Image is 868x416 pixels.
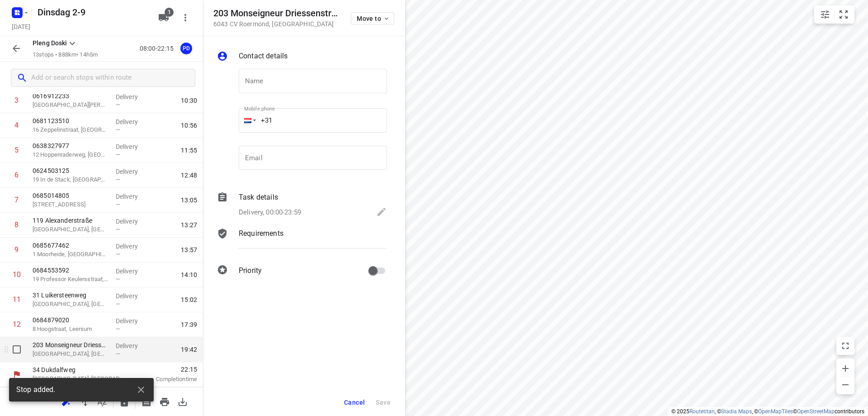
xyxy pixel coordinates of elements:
[116,92,149,101] p: Delivery
[116,192,149,201] p: Delivery
[181,220,197,230] span: 13:27
[721,408,752,415] a: Stadia Maps
[116,126,120,133] span: —
[239,108,387,133] input: 1 (702) 123-4567
[181,320,197,329] span: 17:39
[33,91,108,100] p: 0616912233
[33,300,108,309] p: [GEOGRAPHIC_DATA], [GEOGRAPHIC_DATA]
[33,191,108,200] p: 0685014805
[816,5,834,24] button: Map settings
[33,250,108,259] p: 1 Moorheide, [GEOGRAPHIC_DATA]
[116,350,120,357] span: —
[116,292,149,301] p: Delivery
[137,375,197,384] p: Completion time
[14,96,19,105] div: 3
[140,44,177,53] p: 08:00-22:15
[181,121,197,130] span: 10:56
[34,5,151,19] h5: Rename
[344,399,365,406] span: Cancel
[758,408,793,415] a: OpenMapTiles
[181,146,197,155] span: 11:55
[213,8,340,19] h5: 203 Monseigneur Driessenstraat
[14,121,19,129] div: 4
[116,201,120,208] span: —
[351,12,394,25] button: Move to
[33,316,108,325] p: 0684879020
[239,51,288,62] p: Contact details
[814,5,854,24] div: small contained button group
[116,276,120,282] span: —
[116,142,149,151] p: Delivery
[33,275,108,284] p: 19 Professor Keulersstraat, Geleen
[14,245,19,254] div: 9
[33,365,127,374] p: 34 Dukdalfweg
[33,200,108,209] p: 77 Palestinastraat, Heerlen
[217,51,387,63] div: Contact details
[116,251,120,258] span: —
[217,192,387,219] div: Task detailsDelivery, 00:00-23:59
[33,241,108,250] p: 0685677462
[340,394,368,411] button: Cancel
[181,295,197,304] span: 15:02
[217,228,387,255] div: Requirements
[137,365,197,374] span: 22:15
[116,117,149,126] p: Delivery
[14,146,19,154] div: 5
[181,196,197,205] span: 13:05
[156,397,174,406] span: Print route
[181,270,197,279] span: 14:10
[116,101,120,108] span: —
[116,217,149,226] p: Delivery
[33,38,67,48] p: Pleng Doski
[31,71,195,85] input: Add or search stops within route
[116,151,120,158] span: —
[33,349,108,359] p: [GEOGRAPHIC_DATA], [GEOGRAPHIC_DATA]
[33,116,108,125] p: 0681123510
[8,21,34,32] h5: Project date
[13,270,21,279] div: 10
[16,385,56,395] span: Stop added.
[797,408,835,415] a: OpenStreetMap
[116,301,120,307] span: —
[689,408,715,415] a: Routetitan
[116,226,120,233] span: —
[177,39,195,57] button: PD
[165,8,174,17] span: 1
[181,245,197,254] span: 13:57
[155,9,173,27] button: 1
[33,225,108,234] p: [GEOGRAPHIC_DATA], [GEOGRAPHIC_DATA]
[376,206,387,217] svg: Edit
[33,166,108,175] p: 0624503125
[33,175,108,184] p: 19 In de Stack, [GEOGRAPHIC_DATA]
[33,266,108,275] p: 0684553592
[116,242,149,251] p: Delivery
[244,106,275,111] label: Mobile phone
[33,150,108,159] p: 12 Hoppenraderweg, Swalmen
[14,196,19,204] div: 7
[239,108,256,133] div: Netherlands: + 31
[33,141,108,150] p: 0638327977
[181,345,197,354] span: 19:42
[116,316,149,325] p: Delivery
[8,340,26,359] span: Select
[180,43,192,54] div: PD
[14,171,19,179] div: 6
[33,325,108,334] p: 8 Hoogstraat, Leersum
[239,265,262,276] p: Priority
[239,207,301,218] p: Delivery, 00:00-23:59
[181,171,197,180] span: 12:48
[14,220,19,229] div: 8
[13,295,21,304] div: 11
[33,51,98,59] p: 13 stops • 888km • 14h5m
[116,267,149,276] p: Delivery
[213,20,340,28] p: 6043 CV Roermond , [GEOGRAPHIC_DATA]
[13,320,21,329] div: 12
[33,100,108,110] p: 6 Marco Polostraat, Geldrop
[33,291,108,300] p: 31 Luikersteenweg
[671,408,864,415] li: © 2025 , © , © © contributors
[33,125,108,134] p: 16 Zeppelinstraat, [GEOGRAPHIC_DATA]
[116,176,120,183] span: —
[239,192,278,203] p: Task details
[176,9,194,27] button: More
[33,216,108,225] p: 119 Alexanderstraße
